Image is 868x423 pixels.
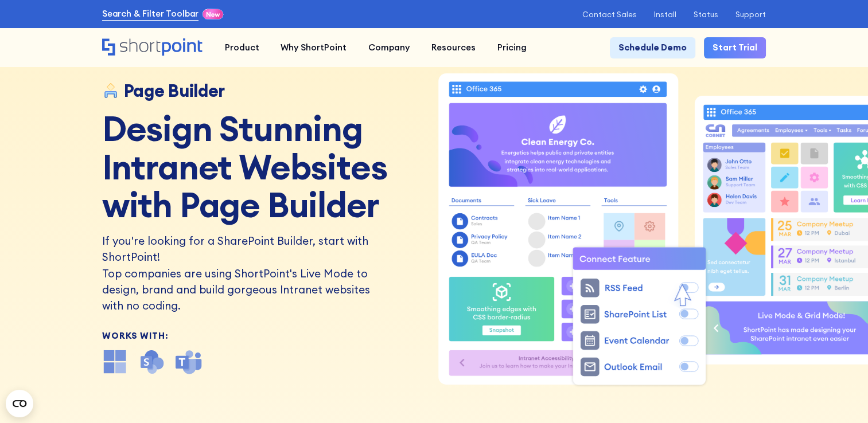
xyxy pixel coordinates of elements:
div: Pricing [497,41,527,54]
p: Top companies are using ShortPoint's Live Mode to design, brand and build gorgeous Intranet websi... [102,265,371,314]
img: SharePoint icon [139,348,165,374]
a: Status [694,10,718,19]
h2: If you're looking for a SharePoint Builder, start with ShortPoint! [102,233,371,265]
div: Resources [431,41,476,54]
a: Pricing [486,37,538,59]
a: Company [357,37,421,59]
a: Start Trial [704,37,766,59]
a: Install [654,10,676,19]
a: Schedule Demo [610,37,695,59]
a: Resources [421,37,486,59]
div: Page Builder [124,81,225,101]
img: microsoft office icon [102,348,128,374]
div: Works With: [102,331,427,340]
a: Contact Sales [582,10,636,19]
a: Why ShortPoint [270,37,357,59]
a: Product [214,37,270,59]
div: Product [224,41,259,54]
a: Search & Filter Toolbar [102,7,199,21]
iframe: Chat Widget [662,291,868,423]
img: microsoft teams icon [176,348,201,374]
a: Home [102,38,203,57]
a: Support [735,10,766,19]
h1: Design Stunning Intranet Websites with Page Builder [102,109,427,224]
div: Company [368,41,410,54]
button: Open CMP widget [6,390,33,417]
div: Why ShortPoint [281,41,347,54]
